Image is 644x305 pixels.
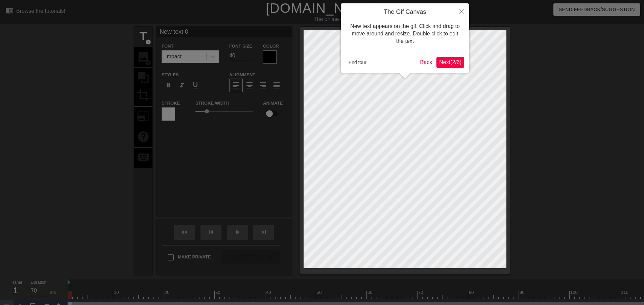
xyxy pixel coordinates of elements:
[317,289,323,296] div: 50
[266,1,378,16] a: [DOMAIN_NAME]
[5,6,14,15] span: menu_book
[162,100,180,107] label: Stroke
[418,57,435,68] button: Back
[621,289,629,296] div: 110
[418,289,424,296] div: 70
[178,254,211,260] span: Make Private
[5,6,65,17] a: Browse the tutorials!
[245,81,254,89] span: format_align_center
[229,72,255,78] label: Alignment
[229,43,252,50] label: Font Size
[195,100,229,107] label: Stroke Width
[232,81,240,89] span: format_align_left
[165,289,171,296] div: 20
[50,289,56,296] div: ms
[469,289,475,296] div: 80
[559,5,635,14] span: Send Feedback/Suggestion
[5,279,26,299] div: Frame
[439,59,461,65] span: Next ( 2 / 6 )
[114,289,120,296] div: 10
[263,43,279,50] label: Color
[272,81,281,89] span: format_align_justify
[346,16,464,52] div: New text appears on the gif. Click and drag to move around and resize. Double click to edit the text
[346,57,369,67] button: End tour
[520,289,526,296] div: 90
[31,281,46,285] label: Duration
[266,289,272,296] div: 40
[570,289,579,296] div: 100
[346,8,464,16] h4: The Gif Canvas
[162,43,173,50] label: Font
[218,15,457,23] div: The online gif editor
[215,289,221,296] div: 30
[259,81,267,89] span: format_align_right
[191,81,199,89] span: format_underline
[162,72,179,78] label: Styles
[454,3,469,19] button: Close
[137,30,150,43] span: title
[165,53,182,61] div: Impact
[145,39,151,45] span: add_circle
[260,228,268,236] span: skip_next
[233,228,241,236] span: play_arrow
[207,228,215,236] span: skip_previous
[553,3,640,16] button: Send Feedback/Suggestion
[367,289,374,296] div: 60
[178,81,186,89] span: format_italic
[164,81,172,89] span: format_bold
[263,100,283,107] label: Animate
[436,57,464,68] button: Next
[10,284,21,297] div: 1
[16,8,65,14] div: Browse the tutorials!
[181,228,189,236] span: fast_rewind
